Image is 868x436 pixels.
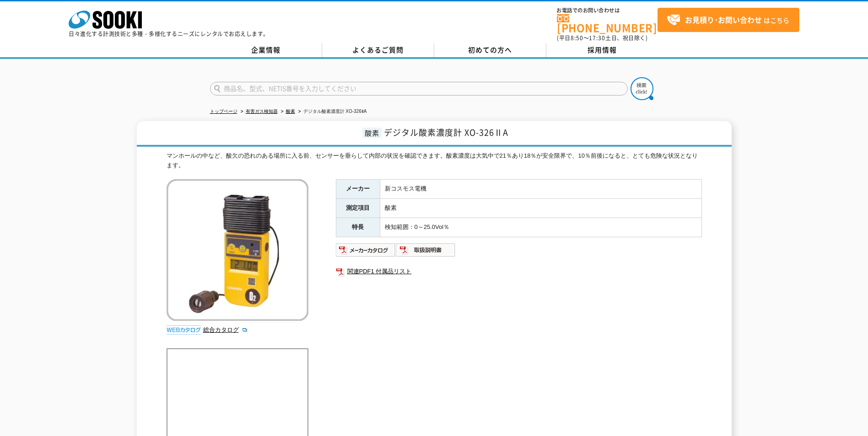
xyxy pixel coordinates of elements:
a: 有害ガス検知器 [246,109,278,114]
th: 測定項目 [336,199,380,218]
td: 酸素 [380,199,701,218]
a: お見積り･お問い合わせはこちら [658,8,799,32]
a: [PHONE_NUMBER] [557,14,658,33]
th: 特長 [336,218,380,237]
img: メーカーカタログ [336,243,396,257]
td: 検知範囲：0～25.0Vol％ [380,218,701,237]
a: 総合カタログ [203,326,248,333]
a: トップページ [210,109,237,114]
li: デジタル酸素濃度計 XO-326ⅡA [297,107,367,117]
a: メーカーカタログ [336,249,396,255]
img: 取扱説明書 [396,243,456,257]
input: 商品名、型式、NETIS番号を入力してください [210,82,628,96]
a: 企業情報 [210,43,322,57]
a: 酸素 [286,109,295,114]
span: お電話でのお問い合わせは [557,8,658,13]
span: 酸素 [362,128,382,138]
a: 関連PDF1 付属品リスト [336,266,702,277]
span: (平日 ～ 土日、祝日除く) [557,34,647,42]
img: btn_search.png [631,77,653,100]
span: 初めての方へ [468,45,512,55]
a: 初めての方へ [434,43,546,57]
p: 日々進化する計測技術と多種・多様化するニーズにレンタルでお応えします。 [69,31,269,37]
td: 新コスモス電機 [380,180,701,199]
span: デジタル酸素濃度計 XO-326ⅡA [384,126,508,138]
span: 17:30 [589,34,605,42]
img: webカタログ [167,325,201,335]
a: 取扱説明書 [396,249,456,255]
div: マンホールの中など、酸欠の恐れのある場所に入る前、センサーを垂らして内部の状況を確認できます。酸素濃度は大気中で21％あり18％が安全限界で、10％前後になると、とても危険な状況となります。 [167,151,702,170]
a: よくあるご質問 [322,43,434,57]
strong: お見積り･お問い合わせ [685,14,762,25]
a: 採用情報 [546,43,658,57]
span: 8:50 [571,34,583,42]
th: メーカー [336,180,380,199]
span: はこちら [667,13,789,27]
img: デジタル酸素濃度計 XO-326ⅡA [167,179,308,321]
